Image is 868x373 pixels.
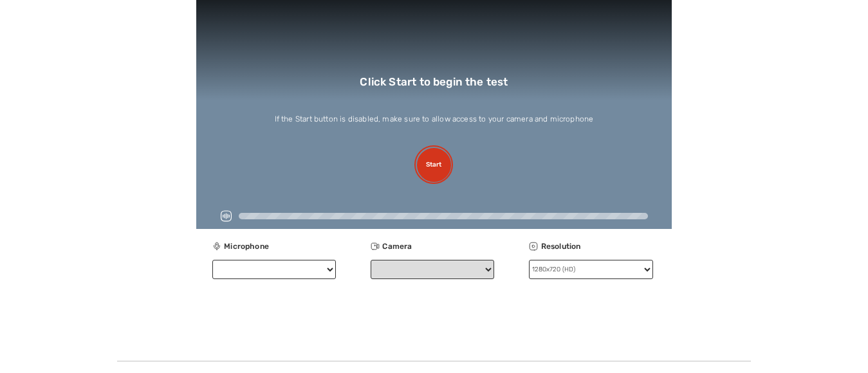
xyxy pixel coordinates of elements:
label: Microphone [224,237,336,256]
label: Resolution [541,237,653,256]
iframe: Chat Widget [804,311,868,373]
button: Start [417,148,451,182]
p: If the Start button is disabled, make sure to allow access to your camera and microphone [275,110,594,129]
p: Click Start to begin the test [360,73,508,91]
div: Widget de chat [804,311,868,373]
label: Camera [382,237,494,256]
